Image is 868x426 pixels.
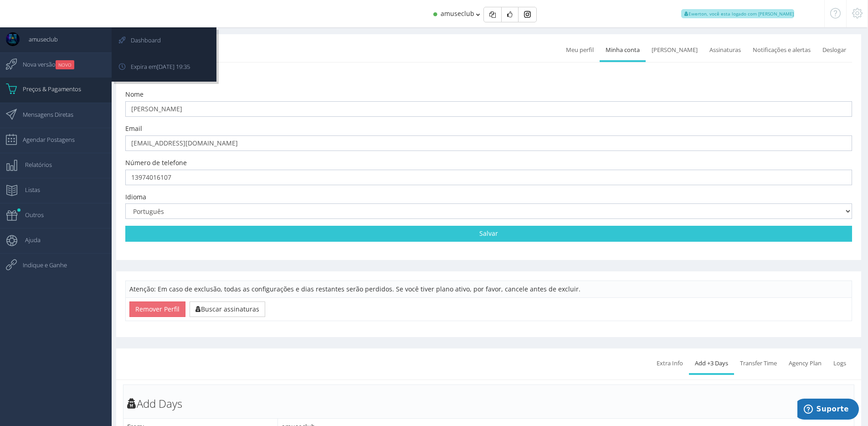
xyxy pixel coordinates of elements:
[125,192,146,202] label: Idioma
[113,29,215,54] a: Dashboard
[734,353,783,374] a: Transfer Time
[122,29,161,52] span: Dashboard
[600,40,646,60] a: Minha conta
[113,55,215,80] a: Expira em[DATE] 19:35
[157,62,190,71] span: [DATE] 19:35
[127,398,850,410] h3: Add Days
[441,9,474,18] span: amuseclub
[646,40,704,60] a: [PERSON_NAME]
[16,178,40,201] span: Listas
[817,40,852,60] a: Deslogar
[16,229,41,251] span: Ajuda
[125,124,142,133] label: Email
[560,40,600,60] a: Meu perfil
[129,301,185,317] button: Remover Perfil
[14,53,74,76] span: Nova versão
[651,353,689,374] a: Extra Info
[125,158,187,167] label: Número de telefone
[56,60,74,69] small: NOVO
[827,353,852,374] a: Logs
[122,55,190,78] span: Expira em
[783,353,827,374] a: Agency Plan
[125,90,144,99] label: Nome
[14,103,73,126] span: Mensagens Diretas
[704,40,747,60] a: Assinaturas
[14,78,81,100] span: Preços & Pagamentos
[689,353,734,374] a: Add +3 Days
[190,301,265,317] button: Buscar assinaturas
[681,9,794,18] span: Ewerton, você esta logado com [PERSON_NAME]
[14,128,75,151] span: Agendar Postagens
[16,203,44,226] span: Outros
[524,11,531,18] img: Instagram_simple_icon.svg
[20,28,58,51] span: amuseclub
[125,226,852,241] a: Salvar
[6,32,20,46] img: User Image
[14,254,67,276] span: Indique e Ganhe
[483,7,537,22] div: Basic example
[16,153,52,176] span: Relatórios
[747,40,817,60] a: Notificações e alertas
[126,281,852,297] td: Atenção: Em caso de exclusão, todas as configurações e dias restantes serão perdidos. Se você tiv...
[797,399,859,421] iframe: Abre um widget para que você possa encontrar mais informações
